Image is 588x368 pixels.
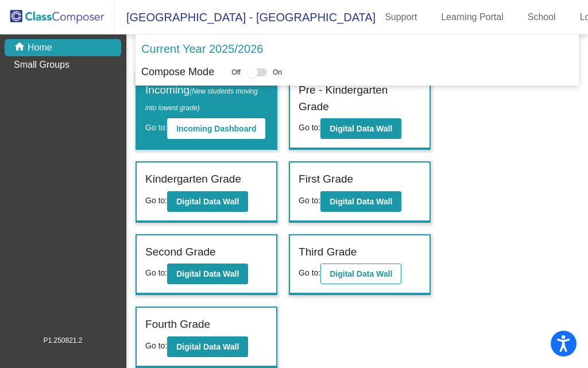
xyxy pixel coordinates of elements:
[330,124,392,133] b: Digital Data Wall
[167,191,248,212] button: Digital Data Wall
[330,269,392,278] b: Digital Data Wall
[299,171,353,188] label: First Grade
[14,58,69,72] p: Small Groups
[145,268,167,277] span: Go to:
[141,64,214,80] p: Compose Mode
[330,197,392,206] b: Digital Data Wall
[115,8,376,26] span: [GEOGRAPHIC_DATA] - [GEOGRAPHIC_DATA]
[299,268,320,277] span: Go to:
[145,244,216,261] label: Second Grade
[28,41,52,55] p: Home
[176,269,239,278] b: Digital Data Wall
[145,87,258,112] span: (New students moving into lowest grade)
[320,118,401,139] button: Digital Data Wall
[145,316,210,333] label: Fourth Grade
[519,8,565,26] a: School
[432,8,513,26] a: Learning Portal
[167,336,248,357] button: Digital Data Wall
[167,118,265,139] button: Incoming Dashboard
[299,196,320,205] span: Go to:
[299,82,421,115] label: Pre - Kindergarten Grade
[145,171,241,188] label: Kindergarten Grade
[231,67,241,78] span: Off
[145,82,268,115] label: Incoming
[145,196,167,205] span: Go to:
[176,342,239,351] b: Digital Data Wall
[299,123,320,132] span: Go to:
[145,341,167,350] span: Go to:
[145,123,167,132] span: Go to:
[167,264,248,284] button: Digital Data Wall
[141,40,263,57] p: Current Year 2025/2026
[320,264,401,284] button: Digital Data Wall
[320,191,401,212] button: Digital Data Wall
[299,244,357,261] label: Third Grade
[273,67,282,78] span: On
[14,41,28,55] mat-icon: home
[176,197,239,206] b: Digital Data Wall
[376,8,426,26] a: Support
[176,124,256,133] b: Incoming Dashboard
